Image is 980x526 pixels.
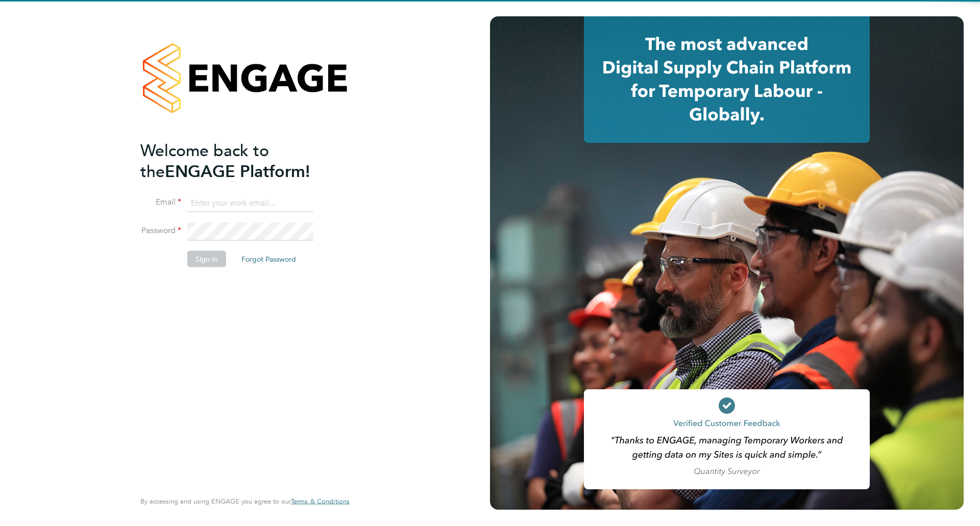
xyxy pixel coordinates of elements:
button: Sign In [187,251,226,267]
span: By accessing and using ENGAGE you agree to our [140,497,350,506]
span: Welcome back to the [140,140,269,181]
label: Password [140,226,181,236]
a: Terms & Conditions [291,497,350,506]
h2: ENGAGE Platform! [140,140,339,182]
button: Forgot Password [233,251,304,267]
input: Enter your work email... [187,194,313,212]
label: Email [140,197,181,208]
